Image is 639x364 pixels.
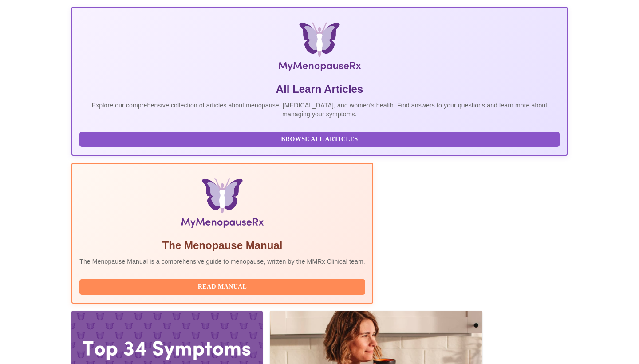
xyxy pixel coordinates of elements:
[79,82,560,96] h5: All Learn Articles
[88,134,551,145] span: Browse All Articles
[79,282,367,290] a: Read Manual
[88,281,356,293] span: Read Manual
[125,178,319,231] img: Menopause Manual
[79,238,365,253] h5: The Menopause Manual
[79,257,365,266] p: The Menopause Manual is a comprehensive guide to menopause, written by the MMRx Clinical team.
[79,135,562,142] a: Browse All Articles
[79,132,560,147] button: Browse All Articles
[79,279,365,295] button: Read Manual
[154,22,485,75] img: MyMenopauseRx Logo
[79,101,560,119] p: Explore our comprehensive collection of articles about menopause, [MEDICAL_DATA], and women's hea...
